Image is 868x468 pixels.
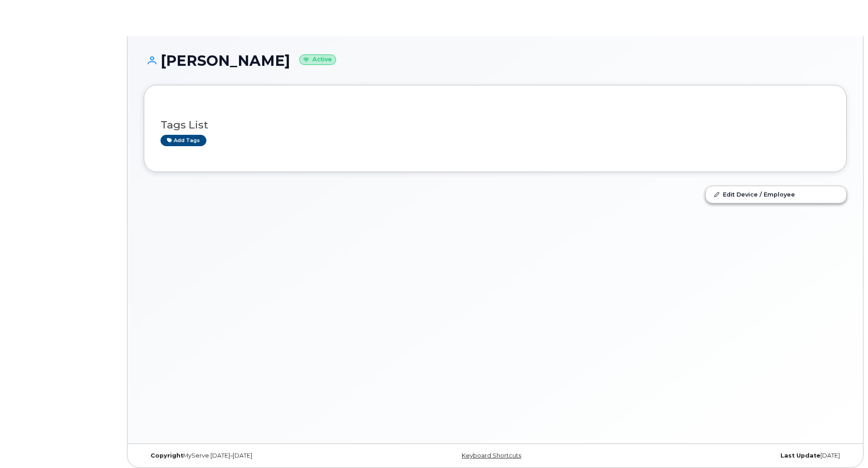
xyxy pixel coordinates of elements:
[161,119,830,131] h3: Tags List
[612,452,847,459] div: [DATE]
[780,452,820,459] strong: Last Update
[151,452,183,459] strong: Copyright
[144,452,378,459] div: MyServe [DATE]–[DATE]
[299,54,336,65] small: Active
[706,186,846,202] a: Edit Device / Employee
[462,452,521,459] a: Keyboard Shortcuts
[144,53,847,69] h1: [PERSON_NAME]
[161,135,206,146] a: Add tags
